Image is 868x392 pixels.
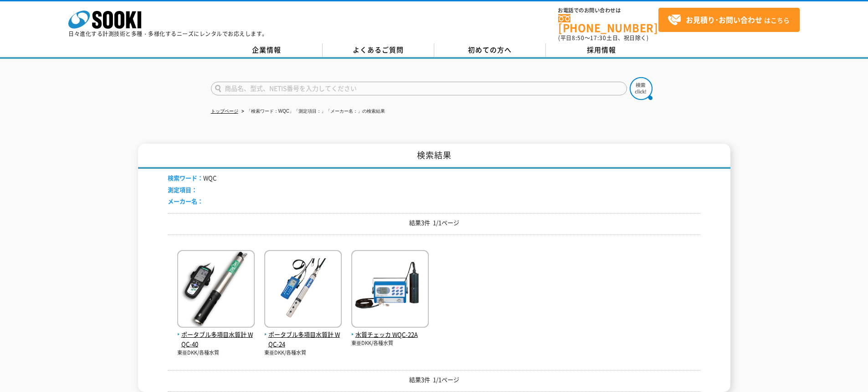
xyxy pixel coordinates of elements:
[138,144,730,169] h1: 検索結果
[211,109,238,114] a: トップページ
[68,31,268,37] p: 日々進化する計測技術と多種・多様化するニーズにレンタルでお応えします。
[168,185,197,194] span: 測定項目：
[668,13,790,27] span: はこちら
[351,330,429,340] span: 水質チェッカ WQC-22A
[546,43,657,57] a: 採用情報
[468,45,512,55] span: 初めての方へ
[351,250,429,330] img: WQC-22A
[211,43,323,57] a: 企業情報
[323,43,434,57] a: よくあるご質問
[177,250,255,330] img: WQC-40
[434,43,546,57] a: 初めての方へ
[686,14,762,25] strong: お見積り･お問い合わせ
[590,34,606,42] span: 17:30
[168,173,203,182] span: 検索ワード：
[558,8,658,13] span: お電話でのお問い合わせは
[630,77,652,100] img: btn_search.png
[264,320,342,349] a: ポータブル多項目水質計 WQC-24
[168,375,701,385] p: 結果3件 1/1ページ
[177,320,255,349] a: ポータブル多項目水質計 WQC-40
[264,250,342,330] img: WQC-24
[264,330,342,349] span: ポータブル多項目水質計 WQC-24
[177,349,255,357] p: 東亜DKK/各種水質
[168,197,203,205] span: メーカー名：
[168,218,701,228] p: 結果3件 1/1ページ
[351,320,429,340] a: 水質チェッカ WQC-22A
[658,8,800,32] a: お見積り･お問い合わせはこちら
[351,340,429,347] p: 東亜DKK/各種水質
[558,14,658,33] a: [PHONE_NUMBER]
[211,82,627,95] input: 商品名、型式、NETIS番号を入力してください
[264,349,342,357] p: 東亜DKK/各種水質
[177,330,255,349] span: ポータブル多項目水質計 WQC-40
[168,173,216,183] li: WQC
[572,34,585,42] span: 8:50
[240,107,385,116] li: 「検索ワード：WQC」「測定項目：」「メーカー名：」の検索結果
[558,34,648,42] span: (平日 ～ 土日、祝日除く)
